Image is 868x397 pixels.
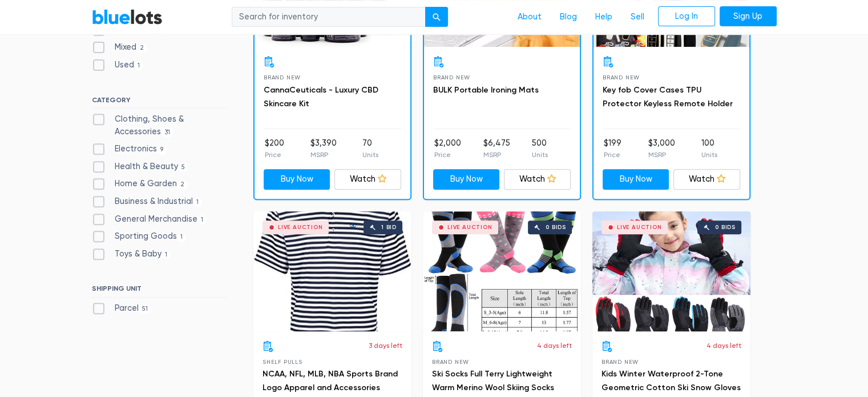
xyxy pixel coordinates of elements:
[193,198,203,207] span: 1
[92,161,189,173] label: Health & Beauty
[263,359,302,365] span: Shelf Pulls
[546,224,566,230] div: 0 bids
[648,150,675,160] p: MSRP
[601,369,741,392] a: Kids Winter Waterproof 2-Tone Geometric Cotton Ski Snow Gloves
[621,6,653,28] a: Sell
[139,304,152,314] span: 51
[362,150,378,160] p: Units
[92,302,152,315] label: Parcel
[264,74,301,81] span: Brand New
[604,137,621,160] li: $199
[483,150,510,160] p: MSRP
[434,150,461,160] p: Price
[92,195,203,208] label: Business & Industrial
[92,284,228,297] h6: SHIPPING UNIT
[264,169,330,190] a: Buy Now
[658,6,715,27] a: Log In
[604,150,621,160] p: Price
[232,7,426,27] input: Search for inventory
[434,137,461,160] li: $2,000
[551,6,586,28] a: Blog
[92,213,207,226] label: General Merchandise
[432,369,554,392] a: Ski Socks Full Terry Lightweight Warm Merino Wool Skiing Socks
[263,369,398,392] a: NCAA, NFL, MLB, NBA Sports Brand Logo Apparel and Accessories
[157,145,167,154] span: 9
[433,74,470,81] span: Brand New
[423,211,581,331] a: Live Auction 0 bids
[162,250,171,259] span: 1
[265,137,284,160] li: $200
[134,61,144,70] span: 1
[92,9,163,25] a: BlueLots
[433,169,500,190] a: Buy Now
[532,150,548,160] p: Units
[161,128,174,137] span: 31
[592,211,750,331] a: Live Auction 0 bids
[586,6,621,28] a: Help
[433,85,539,95] a: BULK Portable Ironing Mats
[483,137,510,160] li: $6,475
[508,6,551,28] a: About
[177,181,188,190] span: 2
[334,169,401,190] a: Watch
[178,163,189,172] span: 5
[265,150,284,160] p: Price
[701,137,717,160] li: 100
[92,113,228,138] label: Clothing, Shoes & Accessories
[601,359,639,365] span: Brand New
[264,85,378,109] a: CannaCeuticals - Luxury CBD Skincare Kit
[310,150,336,160] p: MSRP
[177,233,187,242] span: 1
[617,224,662,230] div: Live Auction
[136,44,148,53] span: 2
[92,96,228,109] h6: CATEGORY
[447,224,492,230] div: Live Auction
[701,150,717,160] p: Units
[92,178,188,190] label: Home & Garden
[432,359,469,365] span: Brand New
[381,224,397,230] div: 1 bid
[603,74,640,81] span: Brand New
[92,248,171,260] label: Toys & Baby
[92,41,148,54] label: Mixed
[532,137,548,160] li: 500
[92,230,187,243] label: Sporting Goods
[362,137,378,160] li: 70
[603,85,733,109] a: Key fob Cover Cases TPU Protector Keyless Remote Holder
[648,137,675,160] li: $3,000
[715,224,736,230] div: 0 bids
[92,59,144,71] label: Used
[673,169,740,190] a: Watch
[278,224,323,230] div: Live Auction
[603,169,669,190] a: Buy Now
[537,340,572,351] p: 4 days left
[253,211,411,331] a: Live Auction 1 bid
[720,6,777,27] a: Sign Up
[706,340,741,351] p: 4 days left
[197,215,207,224] span: 1
[504,169,571,190] a: Watch
[92,143,167,155] label: Electronics
[310,137,336,160] li: $3,390
[369,340,402,351] p: 3 days left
